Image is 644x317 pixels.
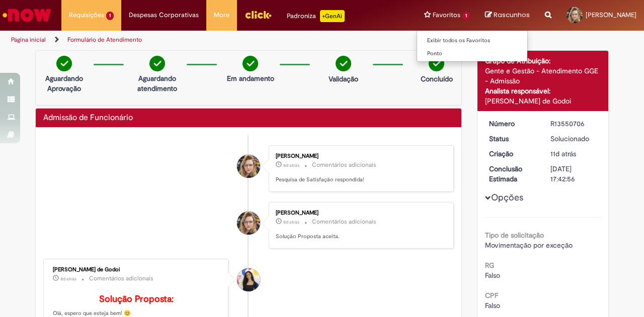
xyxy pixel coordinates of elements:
img: check-circle-green.png [56,56,72,71]
p: Concluído [421,74,453,84]
span: 8d atrás [283,162,299,168]
p: Aguardando atendimento [133,73,182,93]
div: Branca Braga [237,212,260,235]
b: CPF [485,291,498,300]
ul: Favoritos [417,30,528,62]
b: Tipo de solicitação [485,231,544,240]
h2: Admissão de Funcionário Histórico de tíquete [43,114,133,123]
img: check-circle-green.png [243,56,258,71]
img: check-circle-green.png [336,56,351,71]
div: Solucionado [550,134,597,144]
time: 22/09/2025 16:17:25 [283,162,299,168]
span: 8d atrás [60,276,76,282]
div: R13550706 [550,119,597,129]
p: Solução Proposta aceita. [276,233,443,241]
time: 22/09/2025 16:17:16 [283,219,299,225]
b: Solução Proposta: [99,293,174,305]
span: [PERSON_NAME] [586,11,636,19]
div: Analista responsável: [485,86,601,96]
dt: Criação [481,149,543,159]
span: 11d atrás [550,149,576,158]
span: Falso [485,301,500,310]
a: Ponto [417,48,528,59]
img: ServiceNow [1,5,53,25]
p: Validação [329,74,358,84]
a: Formulário de Atendimento [67,36,142,44]
span: Movimentação por exceção [485,241,573,250]
span: Requisições [69,10,104,20]
span: Falso [485,271,500,280]
dt: Conclusão Estimada [481,164,543,184]
img: check-circle-green.png [429,56,444,71]
a: Exibir todos os Favoritos [417,35,528,46]
img: click_logo_yellow_360x200.png [245,7,272,22]
p: +GenAi [320,10,345,22]
span: 1 [106,12,114,20]
dt: Número [481,119,543,129]
p: Pesquisa de Satisfação respondida! [276,176,443,184]
p: Aguardando Aprovação [40,73,89,93]
div: [PERSON_NAME] [276,153,443,159]
img: check-circle-green.png [149,56,165,71]
div: 19/09/2025 13:31:52 [550,149,597,159]
p: Em andamento [227,73,274,83]
div: Branca Braga [237,155,260,178]
div: [DATE] 17:42:56 [550,164,597,184]
span: 1 [462,12,470,20]
span: Favoritos [433,10,460,20]
small: Comentários adicionais [312,161,376,169]
small: Comentários adicionais [312,218,376,226]
a: Página inicial [11,36,46,44]
ul: Trilhas de página [8,31,422,49]
time: 22/09/2025 16:13:56 [60,276,76,282]
div: [PERSON_NAME] [276,210,443,216]
span: More [214,10,229,20]
div: Ana Santos de Godoi [237,268,260,291]
dt: Status [481,134,543,144]
div: Padroniza [287,10,345,22]
span: Despesas Corporativas [129,10,199,20]
div: Gente e Gestão - Atendimento GGE - Admissão [485,66,601,86]
div: [PERSON_NAME] de Godoi [485,96,601,106]
span: Rascunhos [494,10,530,20]
span: 8d atrás [283,219,299,225]
a: Rascunhos [485,11,530,20]
b: RG [485,261,494,270]
div: [PERSON_NAME] de Godoi [53,267,220,273]
div: Grupo de Atribuição: [485,56,601,66]
small: Comentários adicionais [89,274,153,283]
